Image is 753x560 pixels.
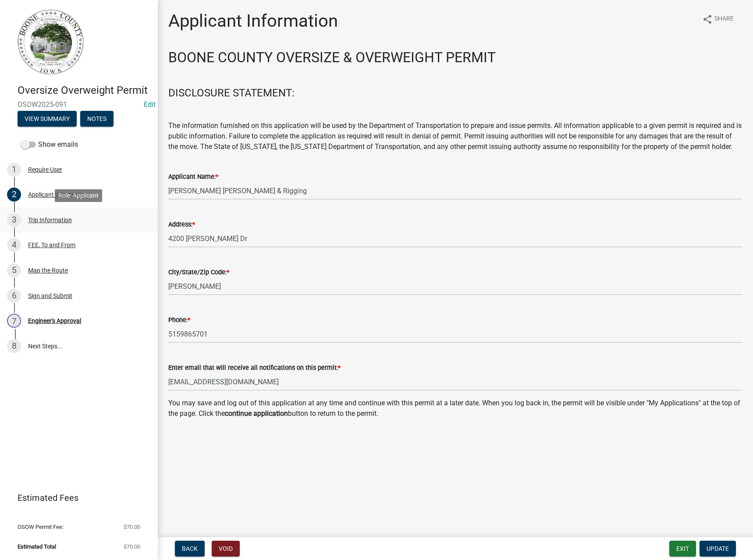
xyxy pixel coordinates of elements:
[28,318,81,324] div: Engineer's Approval
[18,9,84,75] img: Boone County, Iowa
[168,121,742,152] p: The information furnished on this application will be used by the Department of Transportation to...
[7,238,21,252] div: 4
[28,167,62,173] div: Require User
[80,111,114,127] button: Notes
[18,111,77,127] button: View Summary
[7,213,21,227] div: 3
[18,84,151,97] h4: Oversize Overweight Permit
[714,14,734,25] span: Share
[7,263,21,277] div: 5
[702,14,713,25] i: share
[28,217,72,223] div: Trip Information
[28,191,88,198] div: Applicant Information
[18,100,140,109] span: OSOW2025-091
[144,100,156,109] wm-modal-confirm: Edit Application Number
[168,11,338,32] h1: Applicant Information
[144,100,156,109] a: Edit
[168,398,742,419] p: You may save and log out of this application at any time and continue with this permit at a later...
[168,317,190,323] label: Phone:
[7,188,21,202] div: 2
[7,339,21,353] div: 8
[707,545,729,552] span: Update
[225,409,288,418] strong: continue application
[168,174,218,180] label: Applicant Name:
[7,314,21,328] div: 7
[18,544,56,549] span: Estimated Total
[700,541,736,556] button: Update
[168,269,229,276] label: City/State/Zip Code:
[695,11,741,28] button: shareShare
[55,189,102,202] div: Role: Applicant
[80,116,114,123] wm-modal-confirm: Notes
[7,289,21,303] div: 6
[212,541,240,556] button: Void
[18,524,64,530] span: OSOW Permit Fee:
[18,116,77,123] wm-modal-confirm: Summary
[669,541,696,556] button: Exit
[175,541,205,556] button: Back
[7,489,144,507] a: Estimated Fees
[182,545,198,552] span: Back
[21,139,78,150] label: Show emails
[168,49,742,66] h2: BOONE COUNTY OVERSIZE & OVERWEIGHT PERMIT
[7,163,21,177] div: 1
[124,524,140,530] span: $70.00
[168,222,195,228] label: Address:
[28,242,75,248] div: FEE, To and From
[168,87,742,99] h4: DISCLOSURE STATEMENT:
[28,293,72,299] div: Sign and Submit
[28,267,68,273] div: Map the Route
[168,365,341,371] label: Enter email that will receive all notifications on this permit:
[124,544,140,549] span: $70.00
